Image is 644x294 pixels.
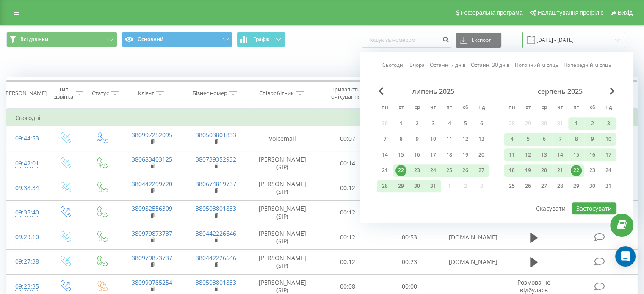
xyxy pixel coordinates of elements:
[536,180,552,192] div: ср 27 серп 2025 р.
[379,149,390,160] div: 14
[379,102,391,114] abbr: понеділок
[584,180,600,192] div: сб 30 серп 2025 р.
[440,250,504,274] td: [DOMAIN_NAME]
[379,225,440,250] td: 00:53
[196,229,236,237] a: 380442226646
[377,180,393,192] div: пн 28 лип 2025 р.
[379,87,384,95] span: Previous Month
[568,180,584,192] div: пт 29 серп 2025 р.
[132,155,172,163] a: 380683403125
[382,61,404,69] a: Сьогодні
[476,165,487,176] div: 27
[444,149,455,160] div: 18
[475,102,488,114] abbr: неділя
[539,134,550,145] div: 6
[517,278,550,294] span: Розмова не відбулась
[600,180,616,192] div: нд 31 серп 2025 р.
[457,133,473,146] div: сб 12 лип 2025 р.
[395,181,406,192] div: 29
[196,131,236,139] a: 380503801833
[554,102,567,114] abbr: четвер
[457,164,473,177] div: сб 26 лип 2025 р.
[377,87,489,96] div: липень 2025
[395,118,406,129] div: 1
[132,180,172,188] a: 380442299720
[393,180,409,192] div: вт 29 лип 2025 р.
[393,164,409,177] div: вт 22 лип 2025 р.
[444,165,455,176] div: 25
[325,86,367,100] div: Тривалість очікування
[584,117,600,130] div: сб 2 серп 2025 р.
[196,155,236,163] a: 380739352932
[476,149,487,160] div: 20
[603,165,614,176] div: 24
[539,149,550,160] div: 13
[522,102,534,114] abbr: вівторок
[428,149,439,160] div: 17
[522,149,533,160] div: 12
[600,133,616,146] div: нд 10 серп 2025 р.
[440,225,504,250] td: [DOMAIN_NAME]
[441,117,457,130] div: пт 4 лип 2025 р.
[196,278,236,286] a: 380503801833
[586,102,599,114] abbr: субота
[193,90,227,97] div: Бізнес номер
[460,149,471,160] div: 19
[196,180,236,188] a: 380674819737
[555,149,566,160] div: 14
[520,164,536,177] div: вт 19 серп 2025 р.
[587,181,598,192] div: 30
[603,134,614,145] div: 10
[515,61,558,69] a: Поточний місяць
[520,133,536,146] div: вт 5 серп 2025 р.
[522,165,533,176] div: 19
[564,61,611,69] a: Попередній місяць
[536,164,552,177] div: ср 20 серп 2025 р.
[571,149,582,160] div: 15
[531,202,570,214] button: Скасувати
[15,155,38,172] div: 09:42:01
[459,102,472,114] abbr: субота
[409,133,425,146] div: ср 9 лип 2025 р.
[444,134,455,145] div: 11
[520,180,536,192] div: вт 26 серп 2025 р.
[584,164,600,177] div: сб 23 серп 2025 р.
[122,32,232,47] button: Основний
[457,148,473,161] div: сб 19 лип 2025 р.
[504,148,520,161] div: пн 11 серп 2025 р.
[571,165,582,176] div: 22
[441,133,457,146] div: пт 11 лип 2025 р.
[248,151,317,176] td: [PERSON_NAME] (SIP)
[584,133,600,146] div: сб 9 серп 2025 р.
[362,33,451,48] input: Пошук за номером
[555,165,566,176] div: 21
[248,225,317,250] td: [PERSON_NAME] (SIP)
[379,165,390,176] div: 21
[571,181,582,192] div: 29
[412,118,423,129] div: 2
[425,133,441,146] div: чт 10 лип 2025 р.
[504,87,616,96] div: серпень 2025
[603,181,614,192] div: 31
[522,181,533,192] div: 26
[425,117,441,130] div: чт 3 лип 2025 р.
[552,133,568,146] div: чт 7 серп 2025 р.
[377,133,393,146] div: пн 7 лип 2025 р.
[506,149,517,160] div: 11
[570,102,583,114] abbr: п’ятниця
[409,61,425,69] a: Вчора
[603,118,614,129] div: 3
[15,253,38,270] div: 09:27:38
[132,254,172,262] a: 380979873737
[571,118,582,129] div: 1
[587,149,598,160] div: 16
[538,102,550,114] abbr: середа
[587,118,598,129] div: 2
[571,134,582,145] div: 8
[15,229,38,245] div: 09:29:10
[568,117,584,130] div: пт 1 серп 2025 р.
[395,149,406,160] div: 15
[132,204,172,212] a: 380982556309
[536,133,552,146] div: ср 6 серп 2025 р.
[7,110,638,126] td: Сьогодні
